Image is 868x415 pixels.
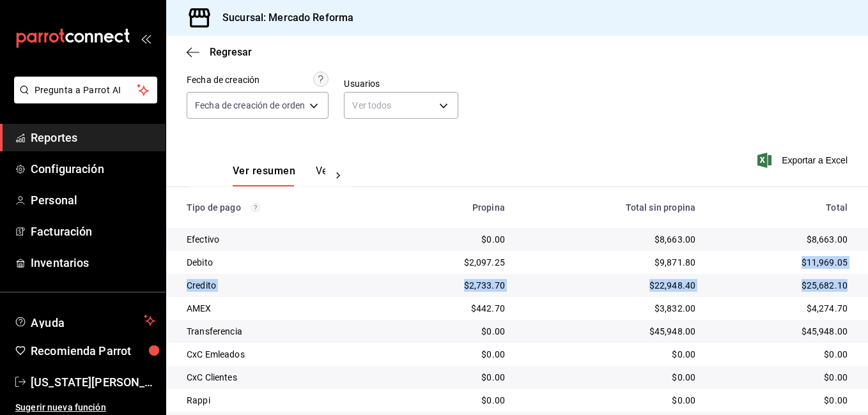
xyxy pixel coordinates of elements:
[716,302,848,315] div: $4,274.70
[525,202,695,213] div: Total sin propina
[31,254,155,271] span: Inventarios
[195,99,305,112] span: Fecha de creación de orden
[525,233,695,246] div: $8,663.00
[525,394,695,407] div: $0.00
[233,165,325,186] div: navigation tabs
[396,256,505,269] div: $2,097.25
[187,73,260,87] div: Fecha de creación
[716,394,848,407] div: $0.00
[716,325,848,338] div: $45,948.00
[396,302,505,315] div: $442.70
[525,279,695,292] div: $22,948.40
[716,256,848,269] div: $11,969.05
[31,313,139,328] span: Ayuda
[716,279,848,292] div: $25,682.10
[716,202,848,213] div: Total
[141,33,151,43] button: open_drawer_menu
[31,192,155,209] span: Personal
[251,203,260,212] svg: Los pagos realizados con Pay y otras terminales son montos brutos.
[14,77,157,103] button: Pregunta a Parrot AI
[31,342,155,359] span: Recomienda Parrot
[525,371,695,384] div: $0.00
[31,129,155,146] span: Reportes
[344,92,458,119] div: Ver todos
[187,279,375,292] div: Credito
[396,371,505,384] div: $0.00
[15,401,155,414] span: Sugerir nueva función
[187,202,375,213] div: Tipo de pago
[344,79,458,88] label: Usuarios
[31,160,155,177] span: Configuración
[525,302,695,315] div: $3,832.00
[525,348,695,361] div: $0.00
[35,84,137,97] span: Pregunta a Parrot AI
[187,325,375,338] div: Transferencia
[187,348,375,361] div: CxC Emleados
[187,302,375,315] div: AMEX
[187,256,375,269] div: Debito
[716,371,848,384] div: $0.00
[31,373,155,391] span: [US_STATE][PERSON_NAME]
[396,233,505,246] div: $0.00
[396,325,505,338] div: $0.00
[525,325,695,338] div: $45,948.00
[396,348,505,361] div: $0.00
[187,371,375,384] div: CxC Clientes
[9,93,157,106] a: Pregunta a Parrot AI
[716,233,848,246] div: $8,663.00
[187,394,375,407] div: Rappi
[187,46,252,58] button: Regresar
[396,202,505,213] div: Propina
[316,165,364,186] button: Ver pagos
[212,10,353,26] h3: Sucursal: Mercado Reforma
[187,233,375,246] div: Efectivo
[396,279,505,292] div: $2,733.70
[760,153,848,168] button: Exportar a Excel
[525,256,695,269] div: $9,871.80
[716,348,848,361] div: $0.00
[396,394,505,407] div: $0.00
[233,165,295,186] button: Ver resumen
[31,223,155,240] span: Facturación
[210,46,252,58] span: Regresar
